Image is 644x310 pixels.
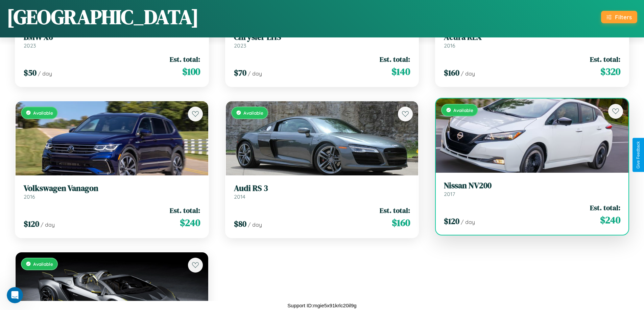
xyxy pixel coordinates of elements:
h3: Acura RLX [444,32,620,42]
h3: Nissan NV200 [444,181,620,191]
span: / day [248,70,262,77]
span: Est. total: [170,205,200,215]
span: 2023 [24,42,36,49]
a: Volkswagen Vanagon2016 [24,184,200,200]
span: Available [33,110,53,116]
p: Support ID: mgie5x91krlc20il9g [287,301,356,310]
span: Available [453,107,473,113]
span: 2014 [234,193,245,200]
h3: Volkswagen Vanagon [24,184,200,193]
span: Available [33,261,53,267]
span: 2017 [444,191,455,197]
span: / day [461,70,475,77]
span: / day [41,221,55,228]
a: Audi RS 32014 [234,184,410,200]
span: $ 240 [600,213,620,227]
span: / day [461,219,475,225]
span: $ 80 [234,218,246,229]
span: 2016 [24,193,35,200]
a: Chrysler LHS2023 [234,32,410,49]
span: $ 140 [391,65,410,78]
span: Est. total: [590,54,620,64]
span: $ 100 [182,65,200,78]
span: Est. total: [380,54,410,64]
span: $ 120 [24,218,39,229]
a: Nissan NV2002017 [444,181,620,197]
span: Est. total: [590,203,620,213]
span: $ 320 [600,65,620,78]
h3: BMW X6 [24,32,200,42]
span: / day [38,70,52,77]
button: Filters [601,11,637,23]
span: / day [248,221,262,228]
iframe: Intercom live chat [7,287,23,303]
h3: Chrysler LHS [234,32,410,42]
span: Available [243,110,263,116]
span: $ 120 [444,216,459,227]
span: Est. total: [380,205,410,215]
span: $ 70 [234,67,246,78]
span: Est. total: [170,54,200,64]
a: Acura RLX2016 [444,32,620,49]
span: 2016 [444,42,455,49]
div: Give Feedback [636,141,641,169]
h3: Audi RS 3 [234,184,410,193]
span: 2023 [234,42,246,49]
span: $ 160 [392,216,410,229]
span: $ 160 [444,67,459,78]
h1: [GEOGRAPHIC_DATA] [7,3,199,31]
span: $ 50 [24,67,37,78]
span: $ 240 [180,216,200,229]
div: Filters [615,13,632,21]
a: BMW X62023 [24,32,200,49]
